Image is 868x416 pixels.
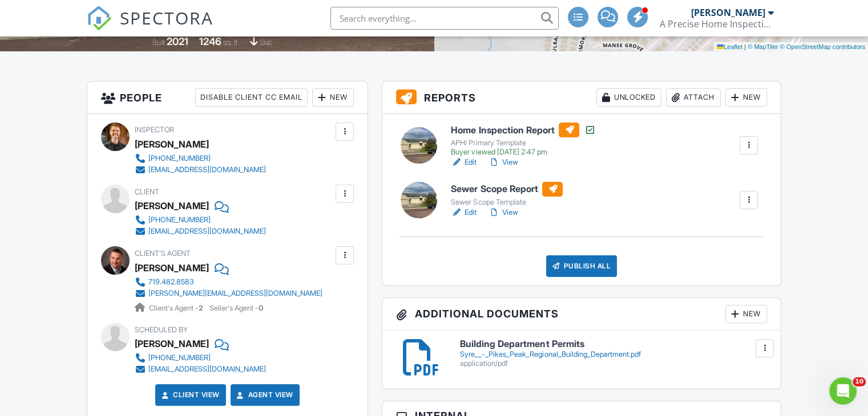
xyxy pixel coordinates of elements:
[546,255,617,277] div: Publish All
[87,6,112,31] img: The Best Home Inspection Software - Spectora
[260,38,272,47] span: slab
[159,389,220,401] a: Client View
[135,226,266,237] a: [EMAIL_ADDRESS][DOMAIN_NAME]
[829,377,857,405] iframe: Intercom live chat
[460,359,766,368] div: application/pdf
[148,154,211,163] div: [PHONE_NUMBER]
[135,214,266,226] a: [PHONE_NUMBER]
[748,43,778,50] a: © MapTiler
[451,123,595,157] a: Home Inspection Report APHI Primary Template Buyer viewed [DATE] 2:47 pm
[199,304,203,312] strong: 2
[209,304,263,312] span: Seller's Agent -
[135,125,174,134] span: Inspector
[135,352,266,364] a: [PHONE_NUMBER]
[744,43,746,50] span: |
[195,88,308,107] div: Disable Client CC Email
[135,187,159,196] span: Client
[120,6,213,30] span: SPECTORA
[780,43,865,50] a: © OpenStreetMap contributors
[451,138,595,148] div: APHI Primary Template
[135,325,188,334] span: Scheduled By
[460,339,766,368] a: Building Department Permits Syre__-_Pikes_Peak_Regional_Building_Department.pdf application/pdf
[235,389,293,401] a: Agent View
[691,7,765,18] div: [PERSON_NAME]
[451,182,563,197] h6: Sewer Scope Report
[148,353,211,362] div: [PHONE_NUMBER]
[152,38,165,47] span: Built
[148,365,266,374] div: [EMAIL_ADDRESS][DOMAIN_NAME]
[87,81,368,114] h3: People
[135,249,191,258] span: Client's Agent
[259,304,263,312] strong: 0
[725,88,767,107] div: New
[135,364,266,375] a: [EMAIL_ADDRESS][DOMAIN_NAME]
[135,335,209,352] div: [PERSON_NAME]
[460,339,766,349] h6: Building Department Permits
[87,15,213,39] a: SPECTORA
[717,43,742,50] a: Leaflet
[148,227,266,236] div: [EMAIL_ADDRESS][DOMAIN_NAME]
[460,350,766,359] div: Syre__-_Pikes_Peak_Regional_Building_Department.pdf
[451,207,477,218] a: Edit
[382,298,781,331] h3: Additional Documents
[451,198,563,207] div: Sewer Scope Template
[135,259,209,276] div: [PERSON_NAME]
[596,88,661,107] div: Unlocked
[853,377,866,386] span: 10
[148,215,211,225] div: [PHONE_NUMBER]
[451,157,477,168] a: Edit
[135,288,322,299] a: [PERSON_NAME][EMAIL_ADDRESS][DOMAIN_NAME]
[330,7,559,30] input: Search everything...
[382,81,781,114] h3: Reports
[223,38,239,47] span: sq. ft.
[451,123,595,137] h6: Home Inspection Report
[451,148,595,157] div: Buyer viewed [DATE] 2:47 pm
[135,136,209,153] div: [PERSON_NAME]
[167,35,188,47] div: 2021
[135,197,209,214] div: [PERSON_NAME]
[148,289,322,298] div: [PERSON_NAME][EMAIL_ADDRESS][DOMAIN_NAME]
[199,35,221,47] div: 1246
[488,157,518,168] a: View
[660,18,774,30] div: A Precise Home Inspection
[135,276,322,288] a: 719.482.8583
[149,304,205,312] span: Client's Agent -
[312,88,354,107] div: New
[488,207,518,218] a: View
[666,88,721,107] div: Attach
[725,305,767,323] div: New
[135,164,266,176] a: [EMAIL_ADDRESS][DOMAIN_NAME]
[148,278,194,287] div: 719.482.8583
[451,182,563,207] a: Sewer Scope Report Sewer Scope Template
[135,153,266,164] a: [PHONE_NUMBER]
[148,165,266,174] div: [EMAIL_ADDRESS][DOMAIN_NAME]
